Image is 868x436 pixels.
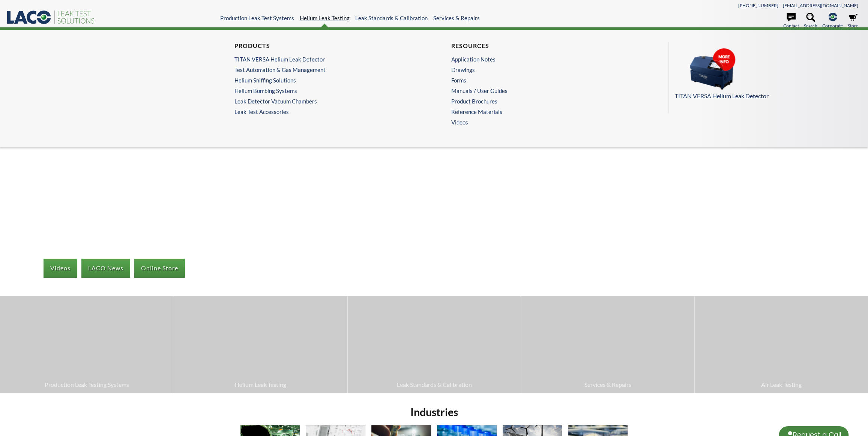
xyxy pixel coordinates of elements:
[134,259,185,277] a: Online Store
[234,77,413,84] a: Helium Sniffing Solutions
[234,42,413,50] h4: Products
[675,48,750,90] img: Menu_Pods_TV.png
[220,15,294,21] a: Production Leak Test Systems
[348,296,521,393] a: Leak Standards & Calibration
[451,98,630,105] a: Product Brochures
[451,77,630,84] a: Forms
[234,56,413,63] a: TITAN VERSA Helium Leak Detector
[81,259,130,277] a: LACO News
[178,380,344,390] span: Helium Leak Testing
[848,13,858,29] a: Store
[451,56,630,63] a: Application Notes
[783,3,858,8] a: [EMAIL_ADDRESS][DOMAIN_NAME]
[44,259,77,277] a: Videos
[234,108,417,115] a: Leak Test Accessories
[300,15,350,21] a: Helium Leak Testing
[451,108,630,115] a: Reference Materials
[351,380,517,390] span: Leak Standards & Calibration
[234,98,413,105] a: Leak Detector Vacuum Chambers
[237,405,631,419] h2: Industries
[355,15,428,21] a: Leak Standards & Calibration
[234,66,413,73] a: Test Automation & Gas Management
[525,380,691,390] span: Services & Repairs
[451,66,630,73] a: Drawings
[4,380,170,390] span: Production Leak Testing Systems
[822,22,843,29] span: Corporate
[675,48,851,101] a: TITAN VERSA Helium Leak Detector
[234,87,413,94] a: Helium Bombing Systems
[675,91,851,101] p: TITAN VERSA Helium Leak Detector
[433,15,480,21] a: Services & Repairs
[521,296,694,393] a: Services & Repairs
[451,119,634,126] a: Videos
[695,296,868,393] a: Air Leak Testing
[698,380,864,390] span: Air Leak Testing
[783,13,799,29] a: Contact
[451,42,630,50] h4: Resources
[451,87,630,94] a: Manuals / User Guides
[174,296,347,393] a: Helium Leak Testing
[804,13,817,29] a: Search
[738,3,778,8] a: [PHONE_NUMBER]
